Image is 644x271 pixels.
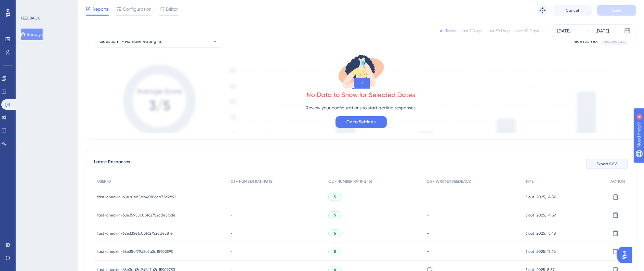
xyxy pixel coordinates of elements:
span: Export CSV [597,161,617,166]
span: fast-checkin-68e335e1c05f62752cde581e [97,231,173,236]
span: - [230,231,232,236]
button: Question 1 - Number Rating (5) [94,35,224,48]
span: 5 [334,249,336,254]
span: Need Help? [15,2,41,9]
span: Go to Settings [347,118,376,126]
span: Reports [92,5,109,13]
div: [DATE] [596,27,609,35]
span: fast-checkin-68e35955c05f62752cde5bde [97,213,175,218]
div: All Times [440,28,455,33]
div: [DATE] [557,27,571,35]
span: Q1 - NUMBER RATING (5) [230,179,274,184]
div: Question ID: [573,37,598,45]
iframe: UserGuiding AI Assistant Launcher [617,245,636,265]
div: 5ed3ad02... [604,39,625,44]
span: Editor [166,5,178,13]
span: 5 [334,194,336,200]
span: fast-checkin-68e20ea5db40186ca72a2d92 [97,194,176,200]
span: TIME [526,179,534,184]
div: No Data to Show for Selected Dates [307,90,415,99]
div: - [427,212,519,218]
span: Cancel [566,8,579,13]
button: Cancel [553,5,592,16]
p: Review your configurations to start getting responses. [306,104,416,112]
span: 6 out. 2025, 14:39 [526,213,556,218]
span: 6 out. 2025, 13:48 [526,231,556,236]
span: Q2 - NUMBER RATING (5) [328,179,372,184]
div: 4 [45,3,47,8]
div: Last 7 Days [461,28,481,33]
span: Q3 - WRITTEN FEEDBACK [427,179,471,184]
button: Surveys [21,29,43,40]
span: Question 1 - Number Rating (5) [99,37,163,45]
span: - [230,194,232,200]
span: Latest Responses [94,158,130,170]
button: Save [597,5,636,16]
span: 6 out. 2025, 13:46 [526,249,556,254]
span: ACTION [611,179,625,184]
span: USER ID [97,179,111,184]
div: Last 90 Days [515,28,539,33]
span: 5 [334,231,336,236]
div: - [427,248,519,254]
span: fast-checkin-68e35ef79d2e7a2d15902590 [97,249,174,254]
div: - [427,230,519,236]
span: 5 [334,213,336,218]
span: - [230,213,232,218]
span: Configuration [123,5,151,13]
button: Export CSV [586,159,628,169]
div: - [427,194,519,200]
span: 6 out. 2025, 14:56 [526,194,556,200]
button: Go to Settings [335,116,387,128]
span: - [230,249,232,254]
div: Last 30 Days [487,28,510,33]
span: Save [612,8,621,13]
div: FEEDBACK [21,16,40,21]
